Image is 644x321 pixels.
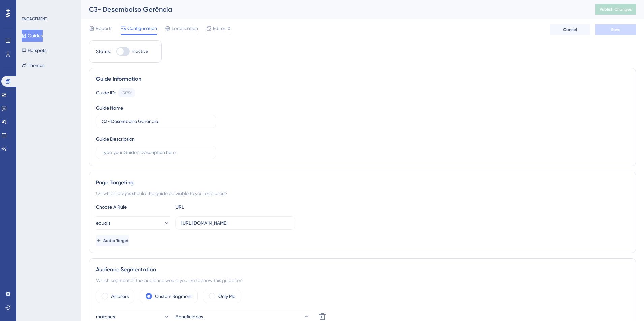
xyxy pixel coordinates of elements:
[96,47,111,56] div: Status:
[121,90,132,96] div: 151756
[22,44,46,57] button: Hotspots
[96,189,629,198] div: On which pages should the guide be visible to your end users?
[172,24,198,32] span: Localization
[22,30,43,42] button: Guides
[218,292,235,300] label: Only Me
[96,24,112,32] span: Reports
[111,292,129,300] label: All Users
[550,24,590,35] button: Cancel
[102,149,210,156] input: Type your Guide’s Description here
[181,219,290,227] input: yourwebsite.com/path
[96,235,129,246] button: Add a Target
[96,216,170,230] button: equals
[102,118,210,125] input: Type your Guide’s Name here
[155,292,192,300] label: Custom Segment
[96,88,116,97] div: Guide ID:
[213,24,225,32] span: Editor
[595,4,636,15] button: Publish Changes
[600,7,632,12] span: Publish Changes
[89,5,579,14] div: C3- Desembolso Gerência
[611,27,620,32] span: Save
[127,24,157,32] span: Configuration
[96,265,629,274] div: Audience Segmentation
[96,179,629,187] div: Page Targeting
[103,238,129,243] span: Add a Target
[175,203,250,211] div: URL
[132,49,148,54] span: Inactive
[96,203,170,211] div: Choose A Rule
[22,16,47,22] div: ENGAGEMENT
[96,276,629,284] div: Which segment of the audience would you like to show this guide to?
[563,27,577,32] span: Cancel
[96,313,115,321] span: matches
[96,104,123,112] div: Guide Name
[96,75,629,83] div: Guide Information
[96,135,135,143] div: Guide Description
[22,59,44,71] button: Themes
[175,313,203,321] span: Beneficiários
[96,219,110,227] span: equals
[595,24,636,35] button: Save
